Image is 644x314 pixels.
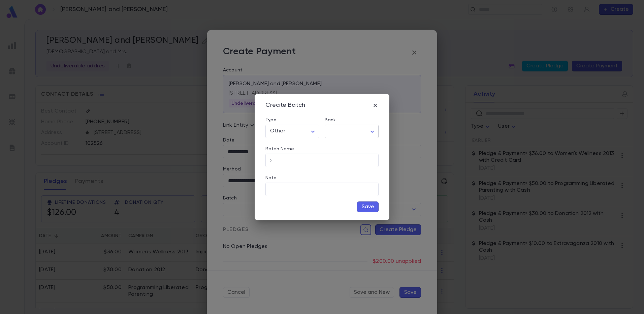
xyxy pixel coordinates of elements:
label: Note [265,175,277,181]
span: Other [270,128,285,134]
button: Save [357,201,379,212]
label: Bank [325,117,336,123]
div: Create Batch [265,102,305,109]
label: Batch Name [265,146,294,152]
label: Type [265,117,277,123]
div: ​ [325,125,379,138]
div: Other [265,125,319,138]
